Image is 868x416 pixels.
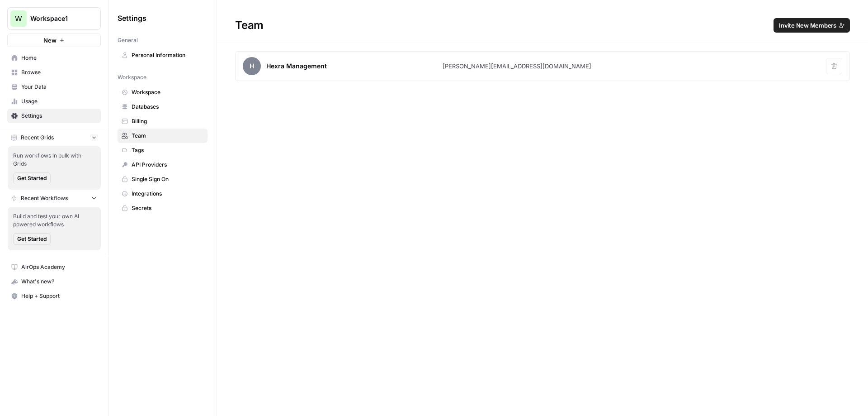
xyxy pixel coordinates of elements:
[132,161,203,169] span: API Providers
[132,204,203,212] span: Secrets
[21,97,97,105] span: Usage
[21,112,97,120] span: Settings
[118,201,208,215] a: Secrets
[132,190,203,198] span: Integrations
[21,68,97,77] span: Browse
[13,172,51,184] button: Get Started
[7,51,101,65] a: Home
[7,131,101,144] button: Recent Grids
[118,48,208,62] a: Personal Information
[8,275,100,288] div: What's new?
[15,13,22,24] span: W
[132,117,203,125] span: Billing
[266,62,327,71] div: Hexra Management
[7,7,101,30] button: Workspace: Workspace1
[243,57,261,75] span: H
[132,132,203,140] span: Team
[118,172,208,186] a: Single Sign On
[7,289,101,303] button: Help + Support
[118,73,146,81] span: Workspace
[118,85,208,100] a: Workspace
[217,18,868,33] div: Team
[17,174,47,182] span: Get Started
[7,94,101,109] a: Usage
[118,13,146,24] span: Settings
[21,134,54,142] span: Recent Grids
[7,274,101,289] button: What's new?
[7,80,101,94] a: Your Data
[7,33,101,47] button: New
[118,100,208,114] a: Databases
[118,158,208,172] a: API Providers
[13,212,95,229] span: Build and test your own AI powered workflows
[30,14,85,23] span: Workspace1
[7,109,101,123] a: Settings
[21,292,97,300] span: Help + Support
[7,191,101,205] button: Recent Workflows
[118,114,208,129] a: Billing
[118,129,208,143] a: Team
[13,152,95,168] span: Run workflows in bulk with Grids
[118,36,138,44] span: General
[7,65,101,80] a: Browse
[132,175,203,183] span: Single Sign On
[21,194,68,202] span: Recent Workflows
[21,54,97,62] span: Home
[21,263,97,271] span: AirOps Academy
[774,18,850,33] button: Invite New Members
[779,21,836,30] span: Invite New Members
[118,186,208,201] a: Integrations
[21,83,97,91] span: Your Data
[443,62,591,71] div: [PERSON_NAME][EMAIL_ADDRESS][DOMAIN_NAME]
[132,88,203,96] span: Workspace
[7,260,101,274] a: AirOps Academy
[17,235,47,243] span: Get Started
[13,233,51,245] button: Get Started
[132,51,203,59] span: Personal Information
[132,103,203,111] span: Databases
[118,143,208,158] a: Tags
[43,36,57,45] span: New
[132,146,203,154] span: Tags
